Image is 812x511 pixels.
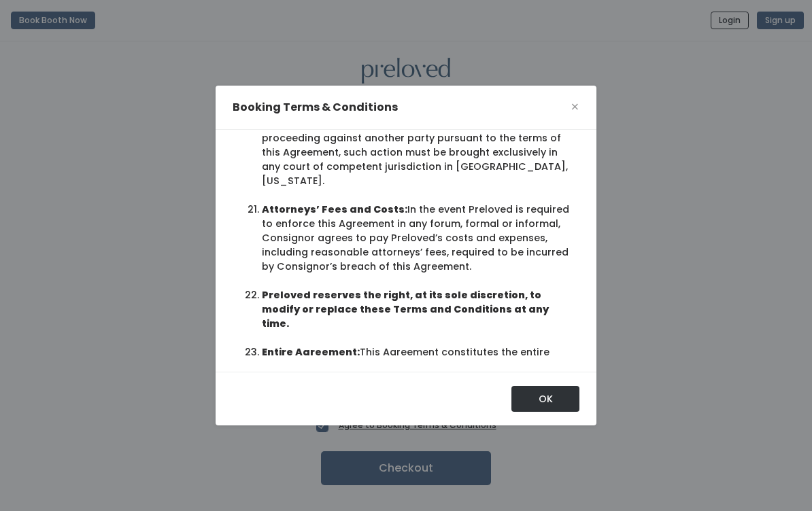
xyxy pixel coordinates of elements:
[511,386,579,412] button: OK
[262,288,549,330] b: Preloved reserves the right, at its sole discretion, to modify or replace these Terms and Conditi...
[262,345,574,417] li: This Agreement constitutes the entire agreement and understanding between the Parties regarding t...
[571,96,579,118] span: ×
[262,202,407,216] b: Attorneys’ Fees and Costs:
[262,345,360,359] b: Entire Agreement:
[262,202,574,274] li: In the event Preloved is required to enforce this Agreement in any forum, formal or informal, Con...
[233,99,398,116] h5: Booking Terms & Conditions
[571,96,579,118] button: Close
